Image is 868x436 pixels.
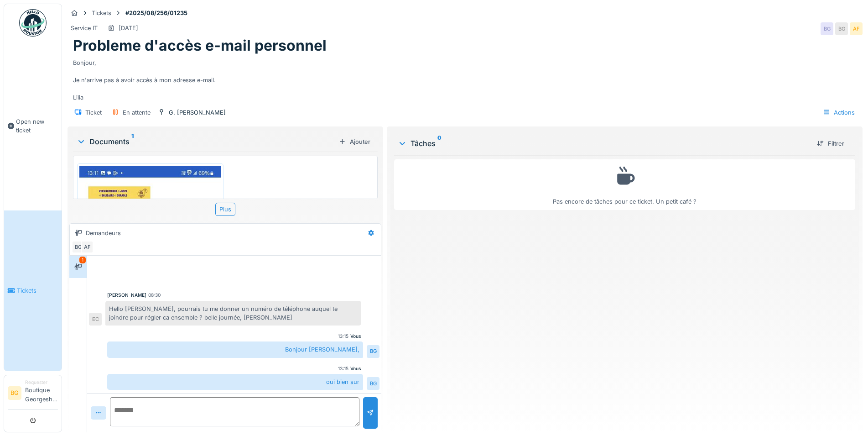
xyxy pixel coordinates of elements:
div: Ticket [85,108,102,117]
div: Documents [77,136,335,147]
div: Vous [350,365,361,372]
div: Filtrer [813,137,848,150]
div: Bonjour [PERSON_NAME], [107,341,363,357]
div: Service IT [71,24,98,32]
div: Bonjour, Je n'arrive pas à avoir accès à mon adresse e-mail. Lilia [73,55,857,102]
strong: #2025/08/256/01235 [122,9,191,17]
div: En attente [123,108,151,117]
div: 13:15 [338,333,348,340]
div: Pas encore de tâches pour ce ticket. Un petit café ? [400,163,849,206]
div: BG [72,241,84,253]
div: Plus [215,203,235,216]
sup: 0 [437,138,442,149]
span: Open new ticket [16,117,58,135]
a: BG RequesterBoutique Georgeshenri [8,379,58,410]
li: Boutique Georgeshenri [25,379,58,407]
div: Ajouter [335,136,374,148]
a: Tickets [4,210,62,371]
li: BG [8,386,21,400]
div: BG [367,377,379,390]
div: oui bien sur [107,374,363,390]
div: G. [PERSON_NAME] [169,108,226,117]
div: AF [81,241,94,253]
div: BG [821,22,833,35]
div: Requester [25,379,58,386]
img: Badge_color-CXgf-gQk.svg [19,9,47,37]
a: Open new ticket [4,42,62,210]
div: Demandeurs [86,229,121,237]
div: 13:15 [338,365,348,372]
span: Tickets [17,286,58,295]
h1: Probleme d'accès e-mail personnel [73,37,327,54]
div: AF [850,22,863,35]
div: [DATE] [119,24,138,32]
div: Tickets [92,9,111,17]
div: BG [367,345,379,358]
div: BG [835,22,848,35]
div: 1 [79,257,86,263]
sup: 1 [131,136,134,147]
div: 08:30 [148,292,161,299]
div: [PERSON_NAME] [107,292,146,299]
div: Actions [819,106,859,119]
div: Tâches [398,138,810,149]
div: Vous [350,333,361,340]
div: EC [89,313,102,326]
div: Hello [PERSON_NAME], pourrais tu me donner un numéro de téléphone auquel te joindre pour régler c... [105,301,361,326]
